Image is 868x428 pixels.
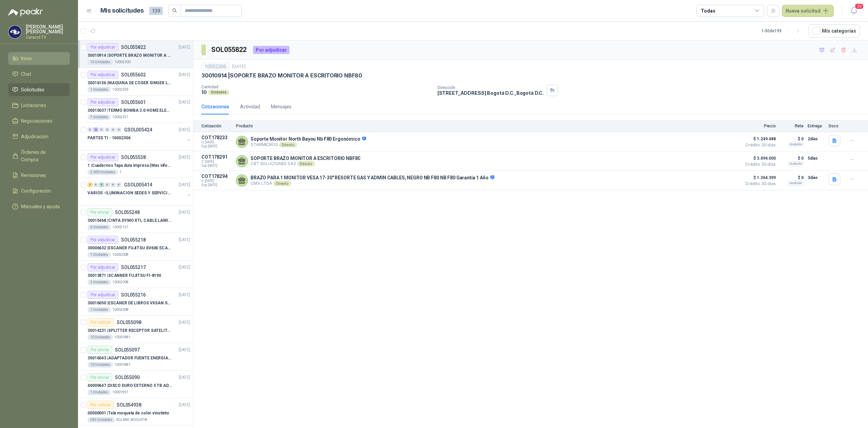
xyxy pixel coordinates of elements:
p: SOL054938 [117,403,141,407]
span: $ 1.264.399 [742,174,776,182]
h3: SOL055822 [211,44,248,55]
p: Entrega [808,124,825,128]
a: Órdenes de Compra [8,146,70,166]
span: C: [DATE] [201,160,232,164]
a: Por enviarSOL055090[DATE] 40009647 |DISCO DURO EXTERNO 5 TB ADATA - ANTIGOLPES1 Unidades10001991 [78,371,193,398]
a: Por adjudicarSOL055602[DATE] 30016156 |MAQUINA DE COSER SINGER LCD C56551 Unidades10002359 [78,68,193,95]
div: Directo [297,161,315,166]
p: SOL055098 [117,320,141,325]
div: 7 Unidades [87,114,111,120]
a: Remisiones [8,169,70,182]
div: 10 Unidades [87,335,113,340]
span: Inicio [21,55,32,62]
p: Producto [236,124,738,128]
a: Licitaciones [8,99,70,112]
div: 2 [87,182,93,187]
div: 1 Unidades [87,390,111,395]
p: 1 [119,170,121,175]
p: [DATE] [179,347,190,353]
a: Inicio [8,52,70,65]
div: Por enviar [87,373,112,381]
p: [DATE] [179,374,190,381]
span: Exp: [DATE] [201,164,232,168]
p: Precio [742,124,776,128]
span: Órdenes de Compra [21,148,63,163]
p: 30014231 | SPLITTER RECEPTOR SATELITAL 2SAL GT-SP21 [87,327,172,334]
p: Flete [780,124,804,128]
a: Por adjudicarSOL055218[DATE] 30006632 |ESCANER FUJITSU SV600 SCANSNAP1 Unidades10002008 [78,233,193,261]
span: Crédito 30 días [742,162,776,166]
p: 5 días [808,154,825,162]
p: 10001991 [112,390,129,395]
div: 0 [87,127,93,132]
div: 0 [116,182,121,187]
div: 0 [111,182,116,187]
a: Por adjudicarSOL055216[DATE] 30016050 |ESCÁNER DE LIBROS VIISAN S211 Unidades10002008 [78,288,193,316]
div: Unidades [208,90,229,95]
p: PARTES TI - 10002306 [87,135,131,141]
div: 0 [111,127,116,132]
div: 0 [105,127,110,132]
p: COT178233 [201,135,232,140]
p: [DATE] [179,44,190,51]
p: 1 | Cuadernos Tapa dura impresa (Mas informacion en el adjunto) [87,162,172,169]
div: Mensajes [271,103,292,110]
a: Solicitudes [8,83,70,96]
p: Cantidad [201,85,432,89]
p: Caracol TV [26,35,70,39]
p: EQLMM_MOQUETA [116,417,147,423]
p: COT178291 [201,154,232,160]
a: Por adjudicarSOL055538[DATE] 1 |Cuadernos Tapa dura impresa (Mas informacion en el adjunto)2.000 ... [78,150,193,178]
div: Incluido [788,161,804,166]
p: [DATE] [179,402,190,408]
p: 30015037 | TERMO BOMBA 3.0 HOME ELEMENTS ACERO INOX [87,107,172,114]
p: 10002008 [112,280,129,285]
div: Por enviar [87,346,112,354]
p: SOL055217 [121,265,146,270]
div: 2.000 Unidades [87,170,118,175]
div: 2 Unidades [87,280,111,285]
p: VARIOS -ILUMINACION SEDES Y SERVICIOS [87,190,172,196]
a: Adjudicación [8,130,70,143]
p: [DATE] [179,319,190,326]
p: [PERSON_NAME] [PERSON_NAME] [26,24,70,34]
div: Por adjudicar [87,43,118,51]
button: Mís categorías [809,24,860,37]
span: Adjudicación [21,133,48,140]
span: Crédito 30 días [742,182,776,186]
p: SOL055601 [121,100,146,105]
button: Nueva solicitud [782,5,834,17]
p: 2 días [808,135,825,143]
p: 3 días [808,174,825,182]
p: SOL055248 [115,210,140,215]
p: 10001881 [114,362,131,368]
p: [DATE] [232,64,245,70]
div: Todas [701,7,715,15]
p: 30016043 | ADAPTADOR FUENTE ENERGÍA GENÉRICO 24V 1A [87,355,172,361]
span: Licitaciones [21,102,46,109]
a: Configuración [8,184,70,197]
p: 10002008 [112,307,129,313]
div: Por adjudicar [87,71,118,79]
div: Directo [273,181,291,186]
p: [DATE] [179,209,190,216]
p: Cotización [201,124,232,128]
div: Actividad [240,103,260,110]
span: Configuración [21,187,51,195]
span: Solicitudes [21,86,44,93]
span: Exp: [DATE] [201,144,232,148]
p: [STREET_ADDRESS] Bogotá D.C. , Bogotá D.C. [437,90,544,96]
div: Por adjudicar [87,236,118,244]
div: 0 [99,127,104,132]
span: Remisiones [21,172,46,179]
span: search [172,8,177,13]
div: 0 [116,127,121,132]
span: C: [DATE] [201,140,232,144]
p: 10 [201,89,207,95]
p: C&T SOLUCIONES SAS [251,161,360,166]
a: Por cotizarSOL054938[DATE] 00000001 |Tela moqueta de color vinotinto245 UnidadesEQLMM_MOQUETA [78,398,193,426]
p: 10001881 [114,335,131,340]
p: SOL055090 [115,375,140,380]
p: GSOL005424 [124,127,152,132]
div: Por adjudicar [87,291,118,299]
